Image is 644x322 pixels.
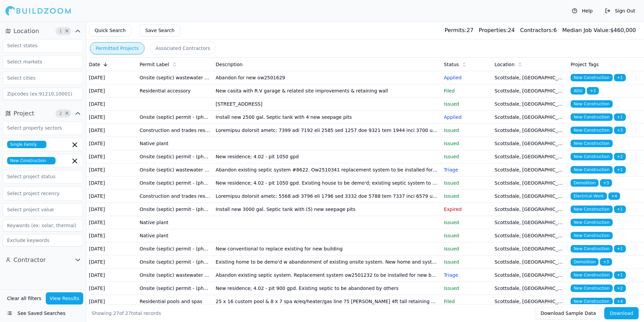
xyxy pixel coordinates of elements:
input: Select property sectors [3,122,74,134]
td: [DATE] [86,282,137,295]
p: Filed [444,298,489,305]
p: Expired [444,206,489,213]
td: Scottsdale, [GEOGRAPHIC_DATA] [492,203,568,216]
span: + 4 [608,192,620,200]
span: + 1 [614,206,626,213]
span: Contractors: [520,27,553,33]
td: [DATE] [86,177,137,190]
td: [DATE] [86,137,137,150]
td: Scottsdale, [GEOGRAPHIC_DATA] [492,295,568,308]
p: Issued [444,180,489,186]
span: + 1 [614,74,626,81]
p: Issued [444,127,489,134]
span: New Construction [571,206,612,213]
td: [DATE] [86,84,137,98]
span: New Construction [571,271,612,279]
span: + 4 [614,298,626,305]
td: [DATE] [86,98,137,111]
td: Scottsdale, [GEOGRAPHIC_DATA] [492,163,568,177]
span: Contractor [13,255,46,265]
td: New residence; 4.02 - pit 1050 gpd [213,150,441,163]
td: Scottsdale, [GEOGRAPHIC_DATA] [492,137,568,150]
td: Loremipsu dolorsit ametc: 7399 adi 7192 eli 2585 sed 1257 doe 9321 tem 1944 inci 3700 utlab 9762 ... [213,124,441,137]
td: [DATE] [86,71,137,84]
span: + 3 [614,127,626,134]
div: 24 [479,26,515,34]
td: Scottsdale, [GEOGRAPHIC_DATA] [492,124,568,137]
span: Demolition [571,179,599,187]
p: Applied [444,114,489,120]
p: Issued [444,101,489,107]
td: Scottsdale, [GEOGRAPHIC_DATA] [492,269,568,282]
td: Onsite (septic) permit - (phase 2) [137,203,213,216]
td: Abandon for new ow2501629 [213,71,441,84]
p: Applied [444,74,489,81]
span: Permits: [445,27,466,33]
td: Loremipsu dolorsit ametc: 5568 adi 3796 eli 1796 sed 3332 doe 5788 tem 7337 inci 6579 utlab 2604 ... [213,190,441,203]
span: New Construction [571,127,612,134]
span: Location [13,26,39,36]
p: Issued [444,232,489,239]
td: 25 x 16 custom pool & 8 x 7 spa w/eq/heater/gas line 75 [PERSON_NAME] 4ft tall retaining walls in... [213,295,441,308]
span: New Construction [571,140,612,147]
div: 6 [520,26,557,34]
input: Select states [3,39,74,52]
span: New Construction [571,232,612,239]
td: Existing home to be demo'd w abandonment of existing onsite system. New home and system proposed [213,256,441,269]
td: [DATE] [86,150,137,163]
td: Residential accessory [137,84,213,98]
span: + 3 [600,179,612,187]
input: Select project value [3,204,74,216]
span: + 1 [614,166,626,173]
span: Clear Location filters [64,29,69,33]
td: Scottsdale, [GEOGRAPHIC_DATA] [492,150,568,163]
td: Onsite (septic) permit - (phase 2) [137,150,213,163]
button: Quick Search [89,24,131,36]
input: Select markets [3,56,74,68]
span: Project [13,109,34,118]
p: Issued [444,285,489,292]
div: Description [216,61,438,68]
button: See Saved Searches [3,307,83,319]
td: Scottsdale, [GEOGRAPHIC_DATA] [492,242,568,256]
span: New Construction [7,157,56,164]
td: Onsite (septic) permit - (phase 2) [137,282,213,295]
button: Help [569,5,596,16]
td: Onsite (septic) permit - (phase 2) [137,111,213,124]
button: Location1Clear Location filters [3,26,83,36]
td: [DATE] [86,229,137,242]
td: Abandon existing septic system. Replacement system ow2501232 to be installed for new building [213,269,441,282]
p: Issued [444,153,489,160]
td: Scottsdale, [GEOGRAPHIC_DATA] [492,229,568,242]
p: Issued [444,245,489,252]
td: New residence; 4.02 - pit 900 gpd. Existing septic to be abandoned by others [213,282,441,295]
td: [DATE] [86,256,137,269]
button: Download [604,307,639,319]
span: + 1 [614,245,626,252]
div: Location [494,61,565,68]
span: Electrical Work [571,192,607,200]
p: Triage [444,272,489,278]
p: Triage [444,166,489,173]
p: Filed [444,87,489,94]
td: [DATE] [86,242,137,256]
button: Project2Clear Project filters [3,108,83,119]
input: Zipcodes (ex:91210,10001) [3,88,83,100]
p: Issued [444,259,489,265]
td: Scottsdale, [GEOGRAPHIC_DATA] [492,216,568,229]
div: Date [89,61,134,68]
td: Construction and trades residential [137,124,213,137]
span: 1 [57,28,64,34]
input: Select cities [3,72,74,84]
td: Onsite (septic) wastewater review - abandonment [137,71,213,84]
button: Download Sample Data [535,307,602,319]
td: Native plant [137,216,213,229]
span: New Construction [571,74,612,81]
td: Onsite (septic) permit - (phase 2) [137,242,213,256]
input: Select project status [3,170,74,183]
td: Scottsdale, [GEOGRAPHIC_DATA] [492,256,568,269]
td: Install new 3000 gal. Septic tank with (5) new seepage pits [213,203,441,216]
td: Onsite (septic) wastewater review - abandonment [137,269,213,282]
td: [DATE] [86,216,137,229]
td: Scottsdale, [GEOGRAPHIC_DATA] [492,190,568,203]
